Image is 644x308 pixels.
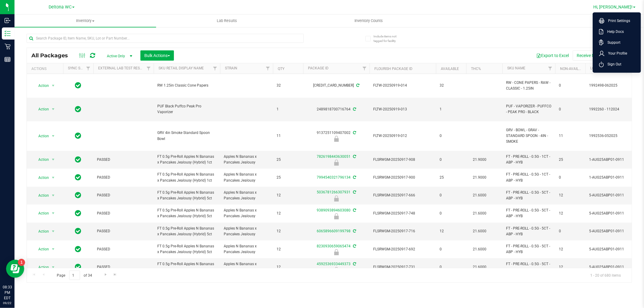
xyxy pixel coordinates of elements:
[277,264,300,270] span: 12
[589,106,627,112] span: 1992260 - 112024
[3,284,12,301] p: 08:33 PM EDT
[50,191,57,200] span: select
[278,67,284,71] a: Qty
[144,63,154,74] a: Filter
[507,66,525,70] a: SKU Name
[559,192,582,198] span: 12
[33,191,49,200] span: Action
[352,190,356,194] span: Sync from Compliance System
[224,190,269,201] span: Apples N Bananas x Pancakes Jealousy
[506,226,552,237] span: FT - PRE-ROLL - 0.5G - 5CT - ABP - HYB
[440,175,463,180] span: 25
[470,155,489,164] span: 21.9000
[589,228,627,234] span: 5-AUG25ABP01-0911
[589,264,627,270] span: 5-AUG25ABP01-0911
[532,50,573,61] button: Export to Excel
[5,30,11,37] inline-svg: Inventory
[317,208,351,212] a: 9389093894603080
[31,52,74,59] span: All Packages
[302,130,370,142] div: 9137251109407002
[589,246,627,252] span: 5-AUG25ABP01-0911
[224,208,269,219] span: Apples N Bananas x Pancakes Jealousy
[49,5,72,10] span: Deltona WC
[441,67,459,71] a: Available
[224,243,269,255] span: Apples N Bananas x Pancakes Jealousy
[50,105,57,113] span: select
[471,67,481,71] a: THC%
[589,192,627,198] span: 5-AUG25ABP01-0911
[75,209,82,218] span: In Sync
[559,83,582,88] span: 0
[33,81,49,90] span: Action
[352,262,356,266] span: Sync from Compliance System
[157,154,216,165] span: FT 0.5g Pre-Roll Apples N Bananas x Pancakes Jealousy (Hybrid) 1ct
[589,157,627,163] span: 1-AUG25ABP01-0911
[33,155,49,164] span: Action
[356,83,360,87] span: Sync from Compliance System
[506,243,552,255] span: FT - PRE-ROLL - 0.5G - 5CT - ABP - HYB
[156,14,298,27] a: Lab Results
[440,228,463,234] span: 12
[50,81,57,90] span: select
[302,83,370,88] div: [CREDIT_CARD_NUMBER]
[224,261,269,273] span: Apples N Bananas x Pancakes Jealousy
[33,263,49,271] span: Action
[277,133,300,139] span: 11
[6,260,24,278] iframe: Resource center
[360,63,370,74] a: Filter
[50,132,57,140] span: select
[599,29,637,35] a: Help Docs
[224,226,269,237] span: Apples N Bananas x Pancakes Jealousy
[506,127,552,145] span: GRV - BOWL - GRAV - STANDARD SPOON - 4IN - SMOKE
[14,14,156,27] a: Inventory
[302,267,370,273] div: Newly Received
[373,157,432,163] span: FLSRWGM-20250917-908
[157,130,216,141] span: GRV 4in Smoke Standard Spoon Bowl
[69,271,80,280] input: 1
[50,155,57,164] span: select
[440,211,463,216] span: 0
[560,67,587,71] a: Non-Available
[317,154,351,159] a: 7826198443630051
[559,264,582,270] span: 12
[590,66,612,70] a: Lot Number
[68,66,91,70] a: Sync Status
[33,173,49,182] span: Action
[101,271,110,279] a: Go to the next page
[604,18,630,24] span: Print Settings
[33,209,49,218] span: Action
[352,229,356,233] span: Sync from Compliance System
[440,192,463,198] span: 0
[97,192,150,198] span: PASSED
[97,157,150,163] span: PASSED
[97,228,150,234] span: PASSED
[559,106,582,112] span: 0
[225,66,237,70] a: Strain
[75,173,82,182] span: In Sync
[50,245,57,253] span: select
[589,175,627,180] span: 1-AUG25ABP01-0911
[5,56,11,62] inline-svg: Reports
[573,50,623,61] button: Receive Non-Cannabis
[277,246,300,252] span: 12
[373,106,432,112] span: FLTW-20250919-013
[373,246,432,252] span: FLSRWGM-20250917-692
[97,175,150,180] span: PASSED
[5,17,11,24] inline-svg: Inbound
[440,157,463,163] span: 0
[317,175,351,179] a: 7994540321796134
[52,271,97,280] span: Page of 34
[75,191,82,199] span: In Sync
[157,226,216,237] span: FT 0.5g Pre-Roll Apples N Bananas x Pancakes Jealousy (Hybrid) 5ct
[298,14,439,27] a: Inventory Counts
[589,133,627,139] span: 1992536-052025
[98,66,146,70] a: External Lab Test Result
[157,172,216,183] span: FT 0.5g Pre-Roll Apples N Bananas x Pancakes Jealousy (Hybrid) 1ct
[75,227,82,235] span: In Sync
[352,208,356,212] span: Sync from Compliance System
[593,5,633,9] span: Hi, [PERSON_NAME]!
[559,133,582,139] span: 11
[559,211,582,216] span: 12
[140,50,174,61] button: Bulk Actions
[97,211,150,216] span: PASSED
